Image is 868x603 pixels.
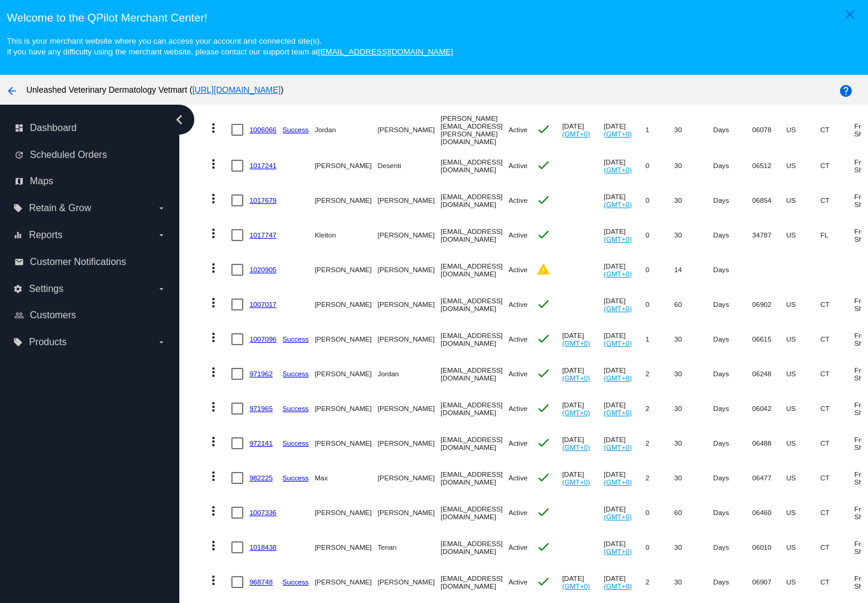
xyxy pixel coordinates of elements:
a: Success [283,474,309,482]
i: settings [13,284,23,294]
mat-icon: more_vert [206,469,221,483]
mat-cell: Days [713,565,752,599]
mat-cell: 0 [646,183,674,218]
mat-cell: Tenan [378,530,441,565]
a: 1007017 [249,300,276,308]
mat-cell: Desenti [378,148,441,183]
mat-cell: 2 [646,426,674,461]
mat-cell: [PERSON_NAME] [314,148,377,183]
mat-cell: Jordan [378,357,441,391]
mat-cell: Days [713,218,752,252]
mat-cell: [DATE] [604,111,646,148]
mat-cell: 60 [674,287,713,322]
i: equalizer [13,230,23,240]
mat-cell: 0 [646,218,674,252]
span: Scheduled Orders [30,150,107,160]
mat-cell: [PERSON_NAME] [314,183,377,218]
span: Retain & Grow [29,203,91,214]
mat-cell: US [786,426,820,461]
mat-cell: 06248 [752,357,786,391]
mat-cell: [EMAIL_ADDRESS][DOMAIN_NAME] [441,426,509,461]
mat-icon: more_vert [206,261,221,275]
mat-cell: 06615 [752,322,786,357]
mat-cell: [EMAIL_ADDRESS][DOMAIN_NAME] [441,183,509,218]
a: (GMT+0) [604,200,632,208]
mat-icon: more_vert [206,365,221,379]
span: Reports [29,230,62,240]
mat-cell: 1 [646,322,674,357]
mat-cell: US [786,391,820,426]
mat-cell: [PERSON_NAME] [378,495,441,530]
mat-cell: 06477 [752,461,786,495]
mat-cell: US [786,565,820,599]
a: 972141 [249,439,273,447]
mat-icon: more_vert [206,573,221,587]
mat-icon: check [536,158,551,172]
a: 1006066 [249,126,276,133]
mat-icon: check [536,193,551,207]
a: (GMT+0) [604,478,632,486]
a: 982225 [249,474,273,482]
mat-cell: [PERSON_NAME] [314,495,377,530]
span: Active [509,474,528,482]
span: Active [509,196,528,204]
mat-cell: CT [820,426,854,461]
mat-icon: more_vert [206,400,221,414]
mat-cell: CT [820,287,854,322]
a: Success [283,335,309,343]
a: map Maps [14,172,166,191]
mat-cell: 60 [674,495,713,530]
mat-cell: [EMAIL_ADDRESS][DOMAIN_NAME] [441,252,509,287]
a: (GMT+0) [604,304,632,312]
i: local_offer [13,203,23,213]
i: dashboard [14,123,24,133]
a: (GMT+0) [562,130,590,138]
mat-cell: 30 [674,148,713,183]
mat-cell: [DATE] [562,322,604,357]
mat-cell: FL [820,218,854,252]
span: Active [509,404,528,412]
a: Success [283,404,309,412]
span: Products [29,337,66,348]
mat-cell: [EMAIL_ADDRESS][DOMAIN_NAME] [441,391,509,426]
a: 971962 [249,370,273,377]
mat-cell: 30 [674,357,713,391]
a: 1017241 [249,162,276,169]
mat-cell: [DATE] [562,461,604,495]
mat-cell: CT [820,461,854,495]
mat-icon: help [839,84,853,98]
mat-cell: 34787 [752,218,786,252]
mat-cell: 06010 [752,530,786,565]
a: Success [283,126,309,133]
mat-cell: [PERSON_NAME] [314,322,377,357]
span: Active [509,578,528,586]
mat-cell: 0 [646,252,674,287]
mat-cell: [DATE] [604,287,646,322]
span: Active [509,126,528,133]
mat-cell: 0 [646,530,674,565]
mat-cell: Days [713,461,752,495]
mat-cell: [DATE] [562,391,604,426]
mat-cell: [PERSON_NAME] [378,111,441,148]
mat-cell: Jordan [314,111,377,148]
span: Active [509,508,528,516]
mat-cell: US [786,322,820,357]
mat-cell: 2 [646,565,674,599]
mat-cell: [PERSON_NAME] [314,391,377,426]
mat-cell: [PERSON_NAME] [378,287,441,322]
mat-cell: Days [713,322,752,357]
mat-cell: 06907 [752,565,786,599]
mat-cell: 0 [646,495,674,530]
mat-cell: CT [820,322,854,357]
mat-cell: CT [820,530,854,565]
mat-icon: check [536,505,551,519]
mat-cell: [DATE] [604,461,646,495]
mat-icon: check [536,435,551,450]
h3: Welcome to the QPilot Merchant Center! [7,11,861,25]
mat-cell: 0 [646,148,674,183]
i: update [14,150,24,160]
mat-cell: Days [713,357,752,391]
span: Active [509,266,528,273]
mat-cell: [DATE] [604,183,646,218]
mat-cell: 06042 [752,391,786,426]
